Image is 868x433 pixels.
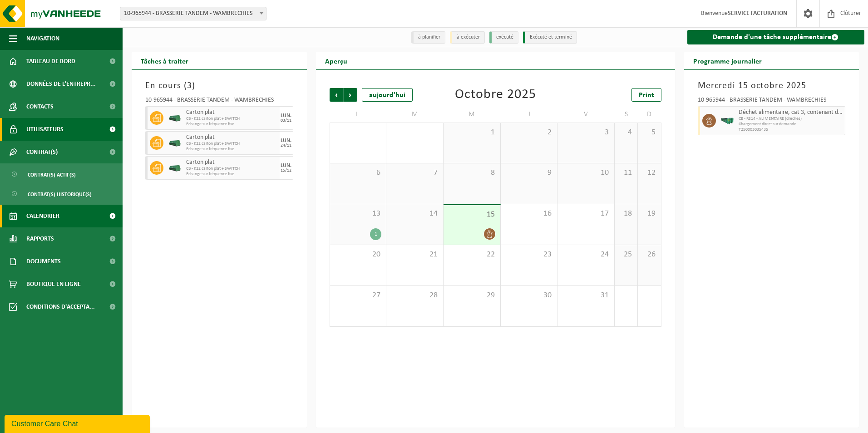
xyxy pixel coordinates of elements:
span: CB - K22 carton plat + SWITCH [186,141,277,147]
td: J [501,106,558,123]
span: Print [639,92,654,99]
td: L [330,106,387,123]
h2: Tâches à traiter [132,52,197,69]
span: Données de l'entrepr... [26,73,96,95]
div: aujourd'hui [362,88,413,102]
span: 6 [335,168,382,178]
div: 15/12 [281,168,291,173]
img: HK-XK-22-GN-00 [168,115,182,122]
span: Tableau de bord [26,50,75,73]
div: 24/11 [281,143,291,148]
a: Demande d'une tâche supplémentaire [687,30,865,44]
div: 1 [370,228,381,240]
div: LUN. [281,163,291,168]
span: Contrat(s) [26,141,58,163]
span: Carton plat [186,134,277,141]
span: Utilisateurs [26,118,64,141]
span: 19 [642,209,656,219]
span: Contacts [26,95,54,118]
span: 22 [448,250,496,260]
span: Déchet alimentaire, cat 3, contenant des produits d'origine animale, emballage synthétique [739,109,843,116]
td: S [615,106,638,123]
span: Rapports [26,227,54,250]
span: Calendrier [26,205,59,227]
span: 17 [562,209,610,219]
a: Print [631,88,661,102]
td: M [444,106,501,123]
span: 26 [642,250,656,260]
span: 16 [505,209,553,219]
span: 4 [619,128,633,138]
span: 12 [642,168,656,178]
iframe: chat widget [5,413,152,433]
span: 24 [562,250,610,260]
div: 10-965944 - BRASSERIE TANDEM - WAMBRECHIES [698,97,846,106]
div: Octobre 2025 [455,88,536,102]
span: 20 [335,250,382,260]
span: Contrat(s) historique(s) [28,186,92,203]
li: à planifier [411,31,445,44]
span: T250003035435 [739,127,843,133]
span: 13 [335,209,382,219]
span: 15 [448,210,496,220]
span: Carton plat [186,159,277,166]
img: HK-XK-22-GN-00 [168,140,182,147]
span: 2 [505,128,553,138]
span: 31 [562,290,610,300]
div: 10-965944 - BRASSERIE TANDEM - WAMBRECHIES [145,97,293,106]
span: 18 [619,209,633,219]
img: HK-RS-14-GN-00 [720,118,734,124]
div: 03/11 [281,118,291,123]
span: Précédent [330,88,343,102]
li: exécuté [489,31,518,44]
td: D [638,106,661,123]
span: 21 [391,250,439,260]
strong: SERVICE FACTURATION [728,10,787,17]
span: CB - K22 carton plat + SWITCH [186,116,277,122]
a: Contrat(s) historique(s) [2,185,120,202]
li: Exécuté et terminé [523,31,577,44]
span: 7 [391,168,439,178]
span: 28 [391,290,439,300]
span: 27 [335,290,382,300]
h3: En cours ( ) [145,79,293,93]
li: à exécuter [450,31,485,44]
h3: Mercredi 15 octobre 2025 [698,79,846,93]
span: Carton plat [186,109,277,116]
span: 23 [505,250,553,260]
span: Navigation [26,27,59,50]
span: 9 [505,168,553,178]
div: LUN. [281,138,291,143]
span: Conditions d'accepta... [26,295,95,318]
h2: Aperçu [316,52,356,69]
span: 29 [448,290,496,300]
span: 8 [448,168,496,178]
span: Chargement direct sur demande [739,122,843,127]
span: Contrat(s) actif(s) [28,166,76,183]
span: 14 [391,209,439,219]
span: CB - K22 carton plat + SWITCH [186,166,277,172]
span: Boutique en ligne [26,273,81,295]
span: Echange sur fréquence fixe [186,122,277,127]
span: 10-965944 - BRASSERIE TANDEM - WAMBRECHIES [120,7,266,20]
span: 5 [642,128,656,138]
div: LUN. [281,113,291,118]
span: Documents [26,250,61,273]
a: Contrat(s) actif(s) [2,166,120,183]
span: 3 [562,128,610,138]
span: Suivant [344,88,357,102]
span: 25 [619,250,633,260]
span: 10 [562,168,610,178]
span: Echange sur fréquence fixe [186,172,277,177]
span: Echange sur fréquence fixe [186,147,277,152]
span: CB - RS14 - ALIMENTAIRE (dreches) [739,116,843,122]
h2: Programme journalier [684,52,771,69]
span: 10-965944 - BRASSERIE TANDEM - WAMBRECHIES [120,7,266,20]
td: V [557,106,615,123]
span: 30 [505,290,553,300]
span: 3 [187,81,192,90]
img: HK-XK-22-GN-00 [168,165,182,172]
td: M [386,106,444,123]
span: 11 [619,168,633,178]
